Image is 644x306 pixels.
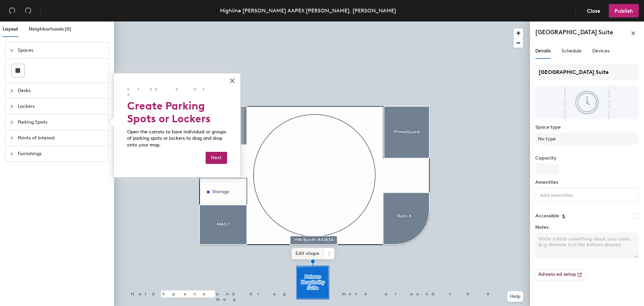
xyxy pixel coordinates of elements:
span: Details [535,48,551,54]
span: Publish [614,8,633,14]
label: Accessible [535,213,559,219]
span: undo [9,7,15,14]
button: No type [535,133,639,145]
span: Devices [592,48,609,54]
span: Desks [18,83,104,98]
label: Amenities [535,180,639,185]
button: Redo (⌘ + ⇧ + Z) [21,4,35,17]
img: The space named Palazzo Hospitality Suite [535,86,639,119]
span: Schedule [561,48,582,54]
p: Open the carrots to have individual or groups of parking spots or lockers to drag and drop onto y... [127,129,227,148]
label: Notes [535,225,639,230]
span: close [631,31,636,36]
button: Next [206,152,227,164]
h2: Create Parking Spots or Lockers [127,99,227,125]
button: Help [507,291,523,302]
span: collapsed [10,89,14,93]
button: Advanced setup [535,269,586,280]
span: Layout [3,26,18,32]
span: Lockers [18,99,104,114]
span: expanded [10,48,14,52]
span: Edit shape [291,248,324,259]
input: Add amenities [539,190,599,199]
label: Capacity [535,156,639,161]
div: Highline [PERSON_NAME] AAPEX [PERSON_NAME], [PERSON_NAME] [220,6,396,15]
span: Points of Interest [18,130,104,146]
p: Step 2 of 3 [127,87,227,98]
span: Furnishings [18,146,104,162]
span: Spaces [18,43,104,58]
span: collapsed [10,136,14,140]
span: Close [587,8,600,14]
span: collapsed [10,152,14,156]
span: collapsed [10,120,14,124]
span: Neighborhoods (0) [29,26,71,32]
span: Parking Spots [18,115,104,130]
h4: [GEOGRAPHIC_DATA] Suite [535,28,613,37]
label: Space type [535,125,639,130]
button: Undo (⌘ + Z) [5,4,19,17]
button: Close [229,75,235,86]
span: collapsed [10,104,14,108]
